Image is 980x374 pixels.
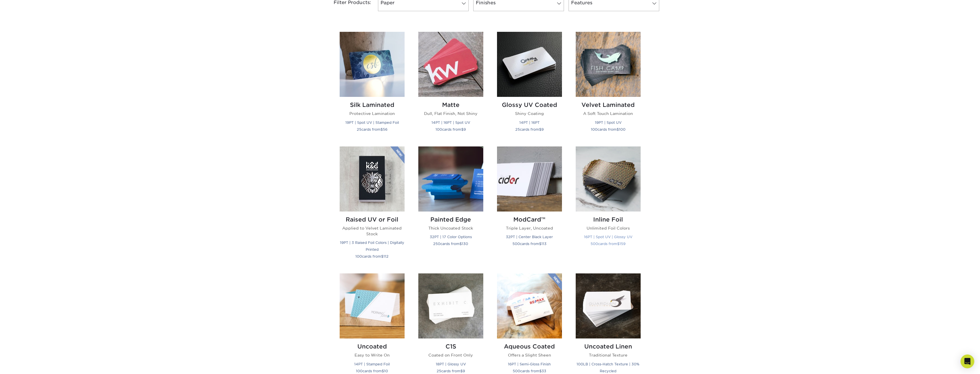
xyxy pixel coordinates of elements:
[462,242,468,246] span: 130
[576,32,641,139] a: Velvet Laminated Business Cards Velvet Laminated A Soft Touch Lamination 19PT | Spot UV 100cards ...
[497,101,562,108] h2: Glossy UV Coated
[357,127,387,132] small: cards from
[383,127,387,132] span: 56
[340,273,405,338] img: Uncoated Business Cards
[591,242,598,246] span: 500
[435,127,442,132] span: 100
[340,240,404,252] small: 19PT | 3 Raised Foil Colors | Digitally Printed
[576,32,641,97] img: Velvet Laminated Business Cards
[460,242,462,246] span: $
[961,355,974,368] div: Open Intercom Messenger
[340,32,405,139] a: Silk Laminated Business Cards Silk Laminated Protective Lamination 19PT | Spot UV | Stamped Foil ...
[460,369,463,373] span: $
[383,254,389,259] span: 112
[418,146,483,267] a: Painted Edge Business Cards Painted Edge Thick Uncoated Stock 32PT | 17 Color Options 250cards fr...
[436,362,466,366] small: 18PT | Glossy UV
[506,235,553,239] small: 32PT | Center Black Layer
[576,343,641,350] h2: Uncoated Linen
[340,32,405,97] img: Silk Laminated Business Cards
[355,254,362,259] span: 100
[390,146,405,164] img: New Product
[357,127,361,132] span: 25
[542,369,546,373] span: 33
[591,242,625,246] small: cards from
[619,127,625,132] span: 100
[437,369,465,373] small: cards from
[577,362,640,373] small: 100LB | Cross-Hatch Texture | 30% Recycled
[418,352,483,358] p: Coated on Front Only
[584,235,632,239] small: 16PT | Spot UV | Glossy UV
[418,111,483,116] p: Dull, Flat Finish, Not Shiny
[418,146,483,212] img: Painted Edge Business Cards
[539,127,541,132] span: $
[356,369,363,373] span: 100
[340,146,405,267] a: Raised UV or Foil Business Cards Raised UV or Foil Applied to Velvet Laminated Stock 19PT | 3 Rai...
[340,146,405,212] img: Raised UV or Foil Business Cards
[340,111,405,116] p: Protective Lamination
[541,127,544,132] span: 9
[512,242,520,246] span: 500
[418,273,483,338] img: C1S Business Cards
[548,273,562,291] img: New Product
[418,32,483,139] a: Matte Business Cards Matte Dull, Flat Finish, Not Shiny 14PT | 16PT | Spot UV 100cards from$9
[464,127,466,132] span: 9
[435,127,466,132] small: cards from
[617,127,619,132] span: $
[508,362,551,366] small: 16PT | Semi-Gloss Finish
[431,120,470,125] small: 14PT | 16PT | Spot UV
[497,352,562,358] p: Offers a Slight Sheen
[619,242,625,246] span: 159
[340,101,405,108] h2: Silk Laminated
[541,242,547,246] span: 113
[497,111,562,116] p: Shiny Coating
[513,369,520,373] span: 500
[340,343,405,350] h2: Uncoated
[576,111,641,116] p: A Soft Touch Lamination
[437,369,441,373] span: 25
[576,146,641,267] a: Inline Foil Business Cards Inline Foil Unlimited Foil Colors 16PT | Spot UV | Glossy UV 500cards ...
[461,127,464,132] span: $
[591,127,597,132] span: 100
[497,216,562,223] h2: ModCard™
[340,352,405,358] p: Easy to Write On
[384,369,388,373] span: 10
[576,101,641,108] h2: Velvet Laminated
[354,362,390,366] small: 14PT | Stamped Foil
[576,225,641,231] p: Unlimited Foil Colors
[497,225,562,231] p: Triple Layer, Uncoated
[340,216,405,223] h2: Raised UV or Foil
[576,216,641,223] h2: Inline Foil
[418,101,483,108] h2: Matte
[513,369,546,373] small: cards from
[418,216,483,223] h2: Painted Edge
[433,242,468,246] small: cards from
[497,32,562,139] a: Glossy UV Coated Business Cards Glossy UV Coated Shiny Coating 14PT | 16PT 25cards from$9
[576,352,641,358] p: Traditional Texture
[497,32,562,97] img: Glossy UV Coated Business Cards
[512,242,547,246] small: cards from
[463,369,465,373] span: 9
[576,146,641,212] img: Inline Foil Business Cards
[418,32,483,97] img: Matte Business Cards
[382,369,384,373] span: $
[617,242,619,246] span: $
[381,127,383,132] span: $
[515,127,544,132] small: cards from
[515,127,520,132] span: 25
[340,225,405,237] p: Applied to Velvet Laminated Stock
[591,127,625,132] small: cards from
[497,273,562,338] img: Aqueous Coated Business Cards
[497,146,562,212] img: ModCard™ Business Cards
[497,343,562,350] h2: Aqueous Coated
[356,369,388,373] small: cards from
[355,254,389,259] small: cards from
[430,235,472,239] small: 32PT | 17 Color Options
[381,254,383,259] span: $
[576,273,641,338] img: Uncoated Linen Business Cards
[519,120,540,125] small: 14PT | 16PT
[418,225,483,231] p: Thick Uncoated Stock
[345,120,399,125] small: 19PT | Spot UV | Stamped Foil
[433,242,440,246] span: 250
[418,343,483,350] h2: C1S
[497,146,562,267] a: ModCard™ Business Cards ModCard™ Triple Layer, Uncoated 32PT | Center Black Layer 500cards from$113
